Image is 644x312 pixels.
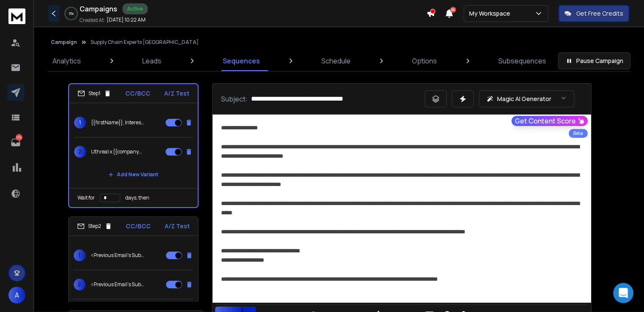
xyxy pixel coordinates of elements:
button: Magic AI Generator [479,90,574,107]
a: Subsequences [493,51,551,71]
img: logo [8,8,25,24]
div: Beta [569,129,588,138]
button: A [8,287,25,304]
a: Schedule [316,51,356,71]
p: A/Z Test [165,222,190,230]
button: Campaign [51,39,77,46]
p: Subsequences [498,56,546,66]
p: days, then [125,194,149,201]
p: Get Free Credits [576,9,623,18]
span: 2 [74,146,86,158]
p: Supply Chain Experts [GEOGRAPHIC_DATA] [91,39,199,46]
div: Step 2 [77,222,112,230]
span: 2 [74,279,86,290]
p: Wait for [77,194,95,201]
p: <Previous Email's Subject> [91,252,145,259]
h1: Campaigns [80,4,117,14]
a: Analytics [47,51,86,71]
p: [DATE] 10:22 AM [107,16,146,23]
p: Magic AI Generator [497,95,551,103]
a: Options [407,51,442,71]
button: Get Free Credits [558,5,629,22]
p: CC/BCC [125,89,150,98]
p: Uthreal x {{companyName}} - intro [91,148,145,155]
a: Sequences [218,51,265,71]
div: Step 1 [77,90,111,97]
p: Options [412,56,437,66]
div: Active [122,3,148,14]
span: 1 [74,249,86,261]
span: 50 [450,7,456,13]
p: CC/BCC [126,222,151,230]
p: 0 % [69,11,74,16]
a: Leads [137,51,166,71]
a: 174 [7,134,24,151]
p: Sequences [223,56,260,66]
button: Get Content Score [511,116,588,126]
p: My Workspace [469,9,514,18]
li: Step1CC/BCCA/Z Test1{{firstName}}, Interested in a demo?2Uthreal x {{companyName}} - introAdd New... [68,83,199,208]
p: A/Z Test [164,89,189,98]
p: Leads [142,56,161,66]
p: Analytics [53,56,81,66]
p: Subject: [221,94,248,104]
p: {{firstName}}, Interested in a demo? [91,119,145,126]
p: Schedule [321,56,351,66]
button: Pause Campaign [558,52,630,69]
p: 174 [16,134,22,141]
div: Open Intercom Messenger [613,283,633,303]
p: Created At: [80,17,105,24]
span: 1 [74,117,86,129]
p: <Previous Email's Subject> [91,281,145,288]
button: Add New Variant [102,166,165,183]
